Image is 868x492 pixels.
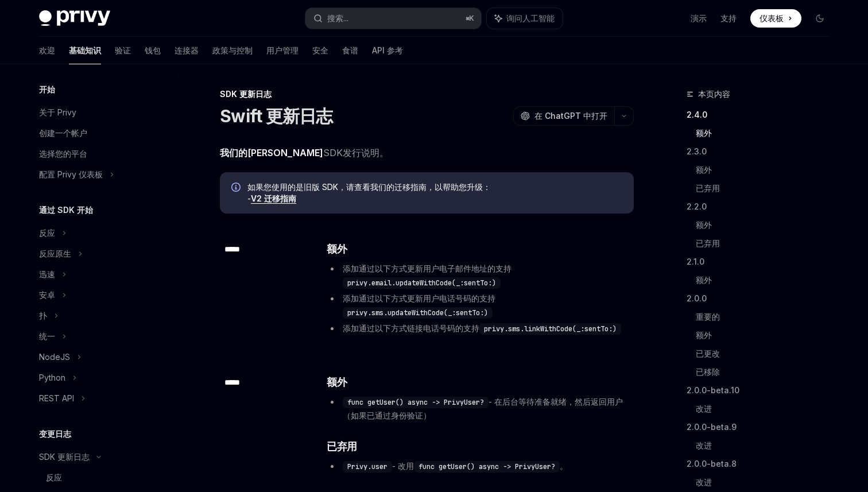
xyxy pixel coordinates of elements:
font: 演示 [691,13,707,23]
code: func getUser() async -> PrivyUser? [414,461,560,472]
a: 关于 Privy [30,102,177,123]
font: 验证 [115,45,131,55]
font: 已弃用 [696,238,720,248]
font: 反应 [39,228,55,238]
button: 搜索...⌘K [305,8,481,29]
a: 创建一个帐户 [30,123,177,144]
a: 反应 [30,467,177,488]
a: 钱包 [145,37,161,64]
font: ⌘ [466,14,469,22]
font: 添加通过以下方式更新用户电子邮件地址的支持 [343,264,511,273]
a: 重要的 [696,308,838,326]
font: 已移除 [696,367,720,377]
font: 用户管理 [266,45,299,55]
font: 在 ChatGPT 中打开 [534,111,607,121]
a: V2 迁移指南 [251,193,296,204]
font: 支持 [720,13,737,23]
font: 额外 [327,243,347,255]
font: 询问人工智能 [506,13,555,23]
font: 已更改 [696,348,720,358]
font: 欢迎 [39,45,55,55]
font: 仪表板 [759,13,784,23]
button: 询问人工智能 [487,8,563,29]
font: 选择您的平台 [39,149,87,158]
font: 我们的[PERSON_NAME] [220,147,323,158]
a: 额外 [696,216,838,234]
font: 钱包 [145,45,161,55]
font: 连接器 [175,45,199,55]
font: 额外 [696,128,712,138]
font: 变更日志 [39,429,71,439]
font: K [469,14,474,22]
a: 支持 [720,13,737,24]
a: 已移除 [696,363,838,381]
code: privy.email.updateWithCode(_:sentTo:) [343,277,501,289]
a: 我们的[PERSON_NAME] [220,147,323,159]
font: - [247,193,251,203]
button: 切换暗模式 [811,9,829,28]
img: 深色标志 [39,10,110,26]
font: 改进 [696,404,712,413]
font: API 参考 [372,45,403,55]
font: 反应原生 [39,249,71,258]
font: 额外 [327,376,347,388]
font: 改进 [696,440,712,450]
a: 改进 [696,473,838,491]
font: 安卓 [39,290,55,300]
font: 配置 Privy 仪表板 [39,169,103,179]
font: - 在后台等待准备就绪，然后返回用户（如果已通过身份验证） [343,397,623,420]
a: 已更改 [696,344,838,363]
font: 政策与控制 [212,45,253,55]
a: 演示 [691,13,707,24]
a: 安全 [312,37,328,64]
font: 关于 Privy [39,107,76,117]
font: SDK 更新日志 [39,452,90,462]
font: 2.0.0-beta.10 [687,385,739,395]
a: 选择您的平台 [30,144,177,164]
svg: 信息 [231,183,243,194]
a: API 参考 [372,37,403,64]
a: 2.1.0 [687,253,838,271]
a: 政策与控制 [212,37,253,64]
font: 创建一个帐户 [39,128,87,138]
font: 如果您使用的是旧版 SDK，请查看我们的迁移指南，以帮助您升级： [247,182,491,192]
font: 反应 [46,472,62,482]
code: privy.sms.linkWithCode(_:sentTo:) [479,323,621,335]
font: 添加通过以下方式更新用户电话号码的支持 [343,293,495,303]
font: 通过 SDK 开始 [39,205,93,215]
font: 2.4.0 [687,110,707,119]
font: 。 [379,147,389,158]
font: 。 [560,461,568,471]
font: 额外 [696,165,712,175]
font: 搜索... [327,13,348,23]
a: 验证 [115,37,131,64]
font: 已弃用 [327,440,357,452]
font: NodeJS [39,352,70,362]
a: 已弃用 [696,179,838,197]
font: 食谱 [342,45,358,55]
a: 仪表板 [750,9,801,28]
font: 开始 [39,84,55,94]
font: - 改用 [392,461,414,471]
a: 2.4.0 [687,106,838,124]
a: 改进 [696,436,838,455]
font: 额外 [696,330,712,340]
font: 重要的 [696,312,720,321]
a: 2.0.0-beta.8 [687,455,838,473]
font: 基础知识 [69,45,101,55]
a: 食谱 [342,37,358,64]
font: Swift 更新日志 [220,106,333,126]
font: SDK发行说明 [323,147,379,158]
font: 2.0.0-beta.9 [687,422,737,432]
a: 连接器 [175,37,199,64]
font: 额外 [696,275,712,285]
font: 本页内容 [698,89,730,99]
a: 额外 [696,161,838,179]
font: 扑 [39,311,47,320]
a: 已弃用 [696,234,838,253]
a: 改进 [696,400,838,418]
font: 添加通过以下方式链接电话号码的支持 [343,323,479,333]
a: 2.2.0 [687,197,838,216]
a: 2.3.0 [687,142,838,161]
